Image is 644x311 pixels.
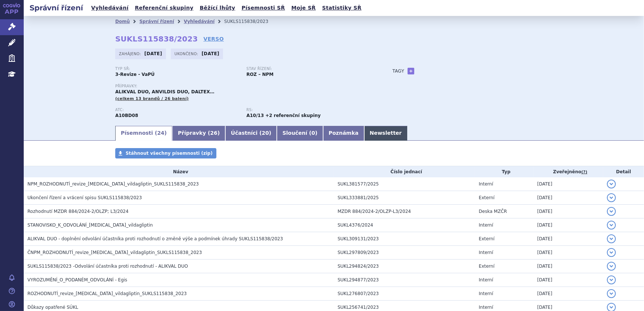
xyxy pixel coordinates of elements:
th: Číslo jednací [334,166,475,177]
strong: [DATE] [145,51,162,56]
td: SUKL294824/2023 [334,260,475,273]
span: ALIKVAL DUO - doplnění odvolání účastníka proti rozhodnutí o změně výše a podmínek úhrady SUKLS11... [27,236,283,241]
span: STANOVISKO_K_ODVOLÁNÍ_metformin_vildagliptin [27,223,153,228]
span: Rozhodnutí MZDR 884/2024-2/OLZP; L3/2024 [27,209,129,214]
button: detail [607,207,616,216]
span: Interní [479,305,493,310]
strong: 3-Revize - VaPÚ [115,72,155,77]
a: + [408,68,414,74]
strong: METFORMIN A VILDAGLIPTIN [115,113,138,118]
span: 20 [262,130,269,136]
abbr: (?) [581,170,587,175]
a: Poznámka [323,126,364,141]
button: detail [607,221,616,230]
h2: Správní řízení [24,3,89,13]
a: Domů [115,19,130,24]
span: ROZHODNUTÍ_revize_metformin_vildagliptin_SUKLS115838_2023 [27,291,187,296]
td: SUKL309131/2023 [334,232,475,246]
span: Interní [479,181,493,187]
a: Vyhledávání [184,19,215,24]
a: Vyhledávání [89,3,131,13]
td: [DATE] [534,246,603,260]
a: Newsletter [364,126,408,141]
span: Ukončení řízení a vrácení spisu SUKLS115838/2023 [27,195,142,200]
span: Externí [479,236,494,241]
p: Stav řízení: [246,67,370,71]
span: Interní [479,223,493,228]
span: Interní [479,250,493,255]
button: detail [607,180,616,188]
strong: [DATE] [202,51,219,56]
td: SUKL276807/2023 [334,287,475,301]
a: Stáhnout všechny písemnosti (zip) [115,148,216,158]
td: SUKL294877/2023 [334,273,475,287]
a: Sloučení (0) [277,126,323,141]
a: Správní řízení [139,19,174,24]
a: Účastníci (20) [225,126,277,141]
span: 26 [210,130,217,136]
th: Zveřejněno [534,166,603,177]
th: Detail [603,166,644,177]
span: Deska MZČR [479,209,507,214]
a: VERSO [203,35,224,43]
button: detail [607,193,616,202]
th: Typ [475,166,534,177]
td: [DATE] [534,177,603,191]
p: ATC: [115,108,239,112]
span: SUKLS115838/2023 -Odvolání účastníka proti rozhodnutí - ALIKVAL DUO [27,264,188,269]
p: Přípravky: [115,84,378,88]
button: detail [607,234,616,243]
span: VYROZUMĚNÍ_O_PODANÉM_ODVOLÁNÍ - Egis [27,277,127,282]
td: SUKL297809/2023 [334,246,475,260]
strong: SUKLS115838/2023 [115,34,198,43]
strong: +2 referenční skupiny [265,113,321,118]
td: SUKL333881/2025 [334,191,475,205]
li: SUKLS115838/2023 [224,16,278,27]
td: [DATE] [534,260,603,273]
a: Písemnosti SŘ [239,3,287,13]
td: MZDR 884/2024-2/OLZP-L3/2024 [334,205,475,218]
span: ALIKVAL DUO, ANVILDIS DUO, DALTEX… [115,89,215,94]
span: Stáhnout všechny písemnosti (zip) [126,151,213,156]
a: Statistiky SŘ [320,3,364,13]
strong: ROZ – NPM [246,72,273,77]
a: Referenční skupiny [133,3,196,13]
td: [DATE] [534,287,603,301]
td: [DATE] [534,273,603,287]
h3: Tagy [392,67,404,76]
button: detail [607,275,616,284]
a: Písemnosti (24) [115,126,172,141]
button: detail [607,248,616,257]
td: SUKL4376/2024 [334,218,475,232]
button: detail [607,262,616,271]
td: [DATE] [534,232,603,246]
span: Ukončeno: [175,51,200,57]
span: Externí [479,195,494,200]
button: detail [607,289,616,298]
a: Přípravky (26) [172,126,225,141]
span: NPM_ROZHODNUTÍ_revize_metformin_vildagliptin_SUKLS115838_2023 [27,181,199,187]
span: (celkem 13 brandů / 26 balení) [115,96,189,101]
span: Externí [479,264,494,269]
td: [DATE] [534,218,603,232]
span: Interní [479,291,493,296]
span: Interní [479,277,493,282]
strong: metformin a vildagliptin [246,113,264,118]
a: Běžící lhůty [197,3,238,13]
p: Typ SŘ: [115,67,239,71]
span: 0 [312,130,315,136]
span: Důkazy opatřené SÚKL [27,305,78,310]
td: [DATE] [534,205,603,218]
span: ČNPM_ROZHODNUTÍ_revize_metformin_vildagliptin_SUKLS115838_2023 [27,250,202,255]
a: Moje SŘ [289,3,318,13]
span: Zahájeno: [119,51,142,57]
th: Název [24,166,334,177]
td: SUKL381577/2025 [334,177,475,191]
span: 24 [157,130,164,136]
p: RS: [246,108,370,112]
td: [DATE] [534,191,603,205]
